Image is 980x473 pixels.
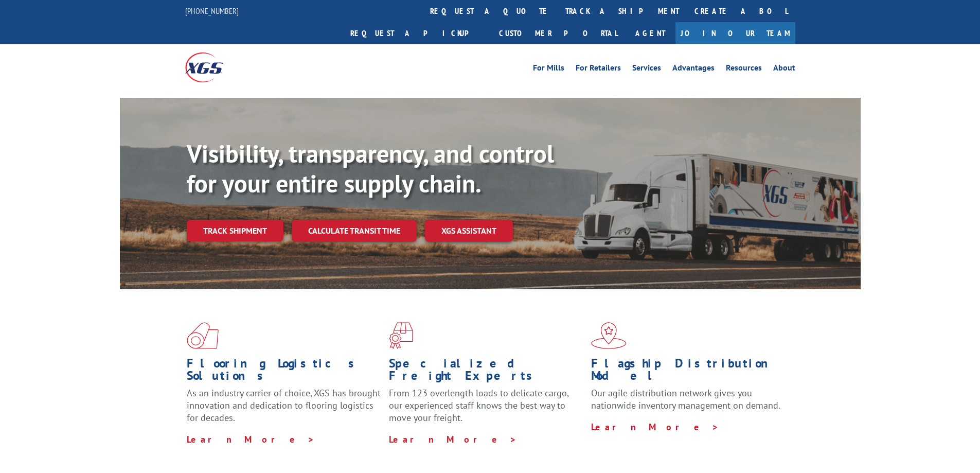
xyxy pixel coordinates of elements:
a: Resources [726,64,762,75]
a: Learn More > [187,433,315,445]
a: [PHONE_NUMBER] [185,6,239,16]
h1: Specialized Freight Experts [389,357,583,387]
a: About [773,64,795,75]
img: xgs-icon-flagship-distribution-model-red [591,322,627,349]
h1: Flagship Distribution Model [591,357,786,387]
a: For Retailers [576,64,621,75]
p: From 123 overlength loads to delicate cargo, our experienced staff knows the best way to move you... [389,387,583,433]
a: Agent [625,22,675,44]
b: Visibility, transparency, and control for your entire supply chain. [187,137,554,199]
img: xgs-icon-total-supply-chain-intelligence-red [187,322,219,349]
span: Our agile distribution network gives you nationwide inventory management on demand. [591,387,780,411]
a: Advantages [672,64,715,75]
a: Services [632,64,661,75]
a: Customer Portal [491,22,625,44]
a: For Mills [533,64,564,75]
h1: Flooring Logistics Solutions [187,357,381,387]
a: Learn More > [389,433,517,445]
a: Request a pickup [343,22,491,44]
a: Learn More > [591,421,719,433]
a: Calculate transit time [292,220,417,242]
img: xgs-icon-focused-on-flooring-red [389,322,413,349]
span: As an industry carrier of choice, XGS has brought innovation and dedication to flooring logistics... [187,387,381,424]
a: XGS ASSISTANT [425,220,513,242]
a: Join Our Team [675,22,795,44]
a: Track shipment [187,220,283,241]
